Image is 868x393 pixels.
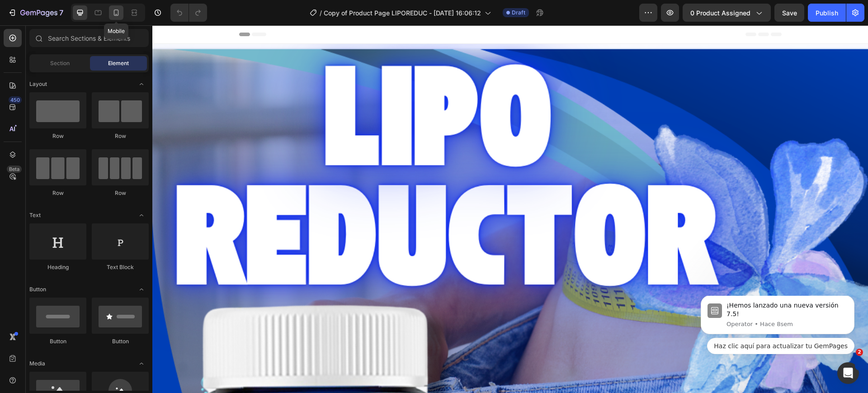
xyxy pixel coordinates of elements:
span: Toggle open [134,77,149,91]
div: Button [29,337,86,346]
div: Text Block [92,263,149,271]
span: Toggle open [134,208,149,223]
div: Quick reply options [14,42,167,58]
span: Toggle open [134,356,149,371]
div: Button [92,337,149,346]
span: Section [50,59,70,67]
button: 0 product assigned [683,4,771,22]
button: Quick reply: Haz clic aquí para actualizar tu GemPages [20,42,167,58]
button: Publish [808,4,846,22]
div: Row [92,189,149,197]
span: Toggle open [134,282,149,297]
div: Row [29,189,86,197]
span: Button [29,285,46,294]
div: Publish [816,8,838,18]
iframe: Design area [152,25,868,393]
span: Copy of Product Page LIPOREDUC - [DATE] 16:06:12 [324,8,481,18]
div: Heading [29,263,86,271]
p: Message from Operator, sent Hace 8sem [39,24,160,33]
input: Search Sections & Elements [29,29,149,47]
div: Beta [7,166,22,173]
iframe: Intercom notifications mensaje [687,296,868,360]
span: Draft [512,9,525,17]
div: Message content [39,5,160,23]
div: Undo/Redo [170,4,207,22]
div: 450 [9,96,22,104]
button: 7 [4,4,67,22]
div: Row [92,132,149,140]
span: 0 product assigned [690,8,750,18]
span: Media [29,360,45,368]
span: Element [108,59,129,67]
img: Profile image for Operator [20,8,35,22]
span: 2 [856,349,863,356]
button: Save [774,4,804,22]
div: Row [29,132,86,140]
span: Save [782,9,797,17]
span: Text [29,211,41,219]
div: ¡Hemos lanzado una nueva versión 7.5! [39,5,160,23]
iframe: Intercom live chat [837,362,859,384]
span: Layout [29,80,47,88]
span: / [320,8,322,18]
p: 7 [59,7,63,18]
